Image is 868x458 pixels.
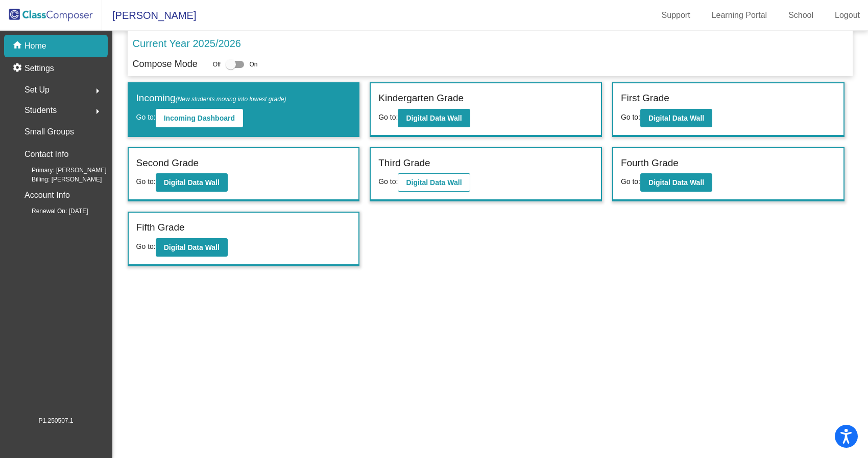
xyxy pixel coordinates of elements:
p: Contact Info [25,147,68,162]
label: Incoming [136,91,286,106]
a: School [780,7,822,24]
span: Set Up [25,83,50,97]
mat-icon: home [12,40,25,52]
p: Current Year 2025/2026 [133,36,241,51]
span: Billing: [PERSON_NAME] [15,175,102,184]
p: Settings [25,62,54,75]
span: Go to: [136,177,156,186]
span: Go to: [621,113,640,121]
span: [PERSON_NAME] [102,7,196,24]
button: Digital Data Wall [156,238,228,257]
button: Digital Data Wall [398,109,470,127]
span: Go to: [136,242,156,250]
span: Go to: [378,177,398,186]
p: Compose Mode [133,57,198,71]
span: Primary: [PERSON_NAME] [15,166,107,175]
a: Logout [827,7,868,24]
b: Digital Data Wall [164,178,220,187]
span: Off [213,60,221,69]
button: Digital Data Wall [640,109,712,127]
b: Digital Data Wall [648,114,704,122]
span: Students [25,103,57,118]
span: On [249,60,257,69]
p: Account Info [25,188,70,202]
span: Renewal On: [DATE] [15,207,88,216]
label: Second Grade [136,156,199,171]
p: Small Groups [25,125,74,139]
label: First Grade [621,91,669,106]
b: Digital Data Wall [406,114,462,122]
span: Go to: [621,177,640,186]
span: Go to: [378,113,398,121]
b: Digital Data Wall [406,178,462,187]
a: Learning Portal [704,7,776,24]
mat-icon: arrow_right [91,85,104,97]
span: Go to: [136,113,156,121]
label: Third Grade [378,156,430,171]
label: Kindergarten Grade [378,91,464,106]
b: Digital Data Wall [648,178,704,187]
a: Support [654,7,698,24]
span: (New students moving into lowest grade) [176,96,286,103]
label: Fourth Grade [621,156,679,171]
label: Fifth Grade [136,220,185,235]
mat-icon: settings [12,62,25,75]
b: Incoming Dashboard [164,114,235,122]
button: Digital Data Wall [640,173,712,192]
p: Home [25,40,46,52]
button: Incoming Dashboard [156,109,243,127]
button: Digital Data Wall [156,173,228,192]
b: Digital Data Wall [164,243,220,251]
button: Digital Data Wall [398,173,470,192]
mat-icon: arrow_right [91,105,104,118]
